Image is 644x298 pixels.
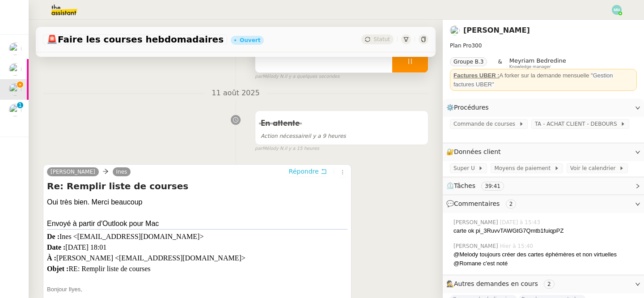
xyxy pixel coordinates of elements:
[453,250,637,259] div: @Melody toujours créer des cartes éphémères et non virtuelles
[498,57,502,69] span: &
[47,168,99,176] a: [PERSON_NAME]
[612,5,622,15] img: svg
[454,104,489,111] span: Procédures
[47,254,56,262] b: À :
[47,265,68,272] b: Objet :
[255,145,263,153] span: par
[446,280,558,287] span: 🕵️
[509,64,551,69] span: Knowledge manager
[454,280,538,287] span: Autres demandes en cours
[255,145,319,153] small: Mélody N.
[47,243,65,251] b: Date :
[204,87,267,99] span: 11 août 2025
[446,200,520,207] span: 💬
[509,57,566,69] app-user-label: Knowledge manager
[453,71,633,89] div: A forker sur la demande mensuelle "
[509,57,566,64] span: Meyriam Bedredine
[446,102,493,113] span: ⚙️
[535,119,621,128] span: TA - ACHAT CLIENT - DEBOURS
[47,229,347,285] div: Ines <[EMAIL_ADDRESS][DOMAIN_NAME]> [DATE] 18:01 [PERSON_NAME] <[EMAIL_ADDRESS][DOMAIN_NAME]> RE:...
[446,182,512,189] span: ⏲️
[9,83,21,96] img: users%2FSOpzwpywf0ff3GVMrjy6wZgYrbV2%2Favatar%2F1615313811401.jpeg
[261,119,300,128] span: En attente
[18,102,22,110] p: 1
[289,167,319,176] span: Répondre
[47,197,347,208] div: Oui très bien. Merci beaucoup
[454,200,500,207] span: Commentaires
[450,43,471,49] span: Plan Pro
[443,195,644,213] div: 💬Commentaires 2
[261,133,346,139] span: il y a 9 heures
[494,164,554,173] span: Moyens de paiement
[570,164,619,173] span: Voir le calendrier
[9,43,21,55] img: users%2F9mvJqJUvllffspLsQzytnd0Nt4c2%2Favatar%2F82da88e3-d90d-4e39-b37d-dcb7941179ae
[481,182,504,191] nz-tag: 39:41
[17,102,23,108] nz-badge-sup: 1
[443,143,644,161] div: 🔐Données client
[450,57,487,66] nz-tag: Groupe B.3
[9,104,21,116] img: users%2F9mvJqJUvllffspLsQzytnd0Nt4c2%2Favatar%2F82da88e3-d90d-4e39-b37d-dcb7941179ae
[506,200,517,209] nz-tag: 2
[453,259,637,268] div: @Romane c'est noté
[453,226,637,235] div: carte ok pi_3RuvvTAWGtG7Qmtb1fuiqpPZ
[261,133,308,139] span: Action nécessaire
[450,26,460,35] img: users%2FSOpzwpywf0ff3GVMrjy6wZgYrbV2%2Favatar%2F1615313811401.jpeg
[453,72,500,79] u: Factures UBER :
[453,218,500,226] span: [PERSON_NAME]
[47,285,347,294] div: Bonjour Ilyes,
[47,35,224,44] span: Faire les courses hebdomadaires
[471,43,482,49] span: 300
[9,63,21,76] img: users%2FW7e7b233WjXBv8y9FJp8PJv22Cs1%2Favatar%2F21b3669d-5595-472e-a0ea-de11407c45ae
[116,169,127,175] span: Ines
[446,147,504,157] span: 🔐
[255,73,339,81] small: Mélody N.
[454,148,501,155] span: Données client
[453,242,500,250] span: [PERSON_NAME]
[286,166,330,176] button: Répondre
[463,26,530,34] a: [PERSON_NAME]
[373,36,390,43] span: Statut
[454,182,475,189] span: Tâches
[47,180,347,192] h4: Re: Remplir liste de courses
[240,38,260,43] div: Ouvert
[500,218,542,226] span: [DATE] à 15:43
[443,99,644,116] div: ⚙️Procédures
[47,34,58,45] span: 🚨
[453,164,478,173] span: Super U
[284,73,339,81] span: il y a quelques secondes
[47,218,347,229] p: Envoyé à partir d'Outlook pour Mac
[443,275,644,293] div: 🕵️Autres demandes en cours 2
[500,242,535,250] span: Hier à 15:40
[443,177,644,195] div: ⏲️Tâches 39:41
[255,73,263,81] span: par
[453,119,519,128] span: Commande de courses
[544,280,555,289] nz-tag: 2
[47,233,59,240] b: De :
[453,72,613,88] span: Gestion factures UBER"
[284,145,319,153] span: il y a 15 heures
